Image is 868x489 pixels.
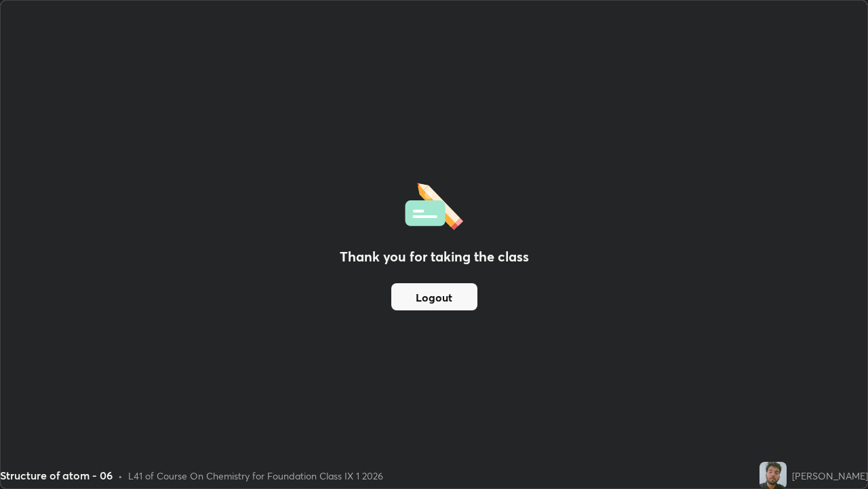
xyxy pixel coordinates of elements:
div: • [118,469,123,483]
div: [PERSON_NAME] [792,469,868,483]
img: offlineFeedback.1438e8b3.svg [405,179,463,230]
button: Logout [391,283,477,310]
img: 19f989a38fe546ddb8dd8429d2cd8ef6.jpg [759,462,787,489]
div: L41 of Course On Chemistry for Foundation Class IX 1 2026 [128,469,383,483]
h2: Thank you for taking the class [340,247,529,267]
